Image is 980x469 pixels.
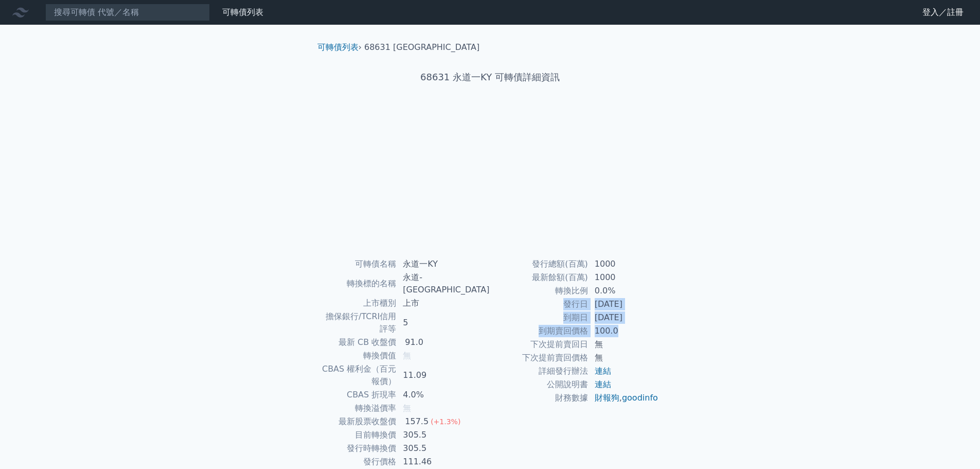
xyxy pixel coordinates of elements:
td: 上市櫃別 [322,297,397,310]
td: 轉換價值 [322,349,397,362]
td: CBAS 權利金（百元報價） [322,362,397,388]
td: 轉換比例 [490,284,589,298]
td: 4.0% [397,388,490,402]
h1: 68631 永道一KY 可轉債詳細資訊 [309,70,671,84]
td: 公開說明書 [490,378,589,391]
td: 發行日 [490,298,589,311]
td: 詳細發行辦法 [490,364,589,378]
td: 轉換標的名稱 [322,271,397,297]
td: 財務數據 [490,391,589,405]
td: [DATE] [589,311,659,324]
td: 發行價格 [322,455,397,468]
a: 可轉債列表 [317,42,359,52]
td: 1000 [589,271,659,284]
td: 最新 CB 收盤價 [322,336,397,349]
td: 下次提前賣回價格 [490,351,589,364]
td: 永道一KY [397,257,490,271]
span: 無 [403,403,411,413]
td: 111.46 [397,455,490,468]
td: , [589,391,659,405]
td: 到期賣回價格 [490,324,589,338]
td: 擔保銀行/TCRI信用評等 [322,310,397,336]
input: 搜尋可轉債 代號／名稱 [45,4,210,21]
li: › [317,41,362,54]
td: 5 [397,310,490,336]
td: 發行總額(百萬) [490,257,589,271]
td: 下次提前賣回日 [490,338,589,351]
a: 連結 [595,379,611,389]
a: 財報狗 [595,393,619,403]
td: 轉換溢價率 [322,402,397,415]
a: 登入／註冊 [914,4,972,21]
td: 最新餘額(百萬) [490,271,589,284]
td: 11.09 [397,362,490,388]
iframe: Chat Widget [929,420,980,469]
td: 發行時轉換價 [322,442,397,455]
td: 上市 [397,297,490,310]
td: 100.0 [589,324,659,338]
td: 可轉債名稱 [322,257,397,271]
td: 0.0% [589,284,659,298]
a: 連結 [595,366,611,376]
td: 1000 [589,257,659,271]
td: [DATE] [589,298,659,311]
td: 305.5 [397,428,490,442]
span: (+1.3%) [431,418,460,426]
a: 可轉債列表 [222,7,263,17]
td: 到期日 [490,311,589,324]
td: 無 [589,351,659,364]
li: 68631 [GEOGRAPHIC_DATA] [364,41,479,54]
td: 305.5 [397,442,490,455]
td: 永道-[GEOGRAPHIC_DATA] [397,271,490,297]
td: CBAS 折現率 [322,388,397,402]
div: 91.0 [403,336,425,349]
td: 目前轉換價 [322,428,397,442]
td: 無 [589,338,659,351]
div: 157.5 [403,415,431,428]
span: 無 [403,351,411,360]
a: goodinfo [622,393,658,403]
td: 最新股票收盤價 [322,415,397,428]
